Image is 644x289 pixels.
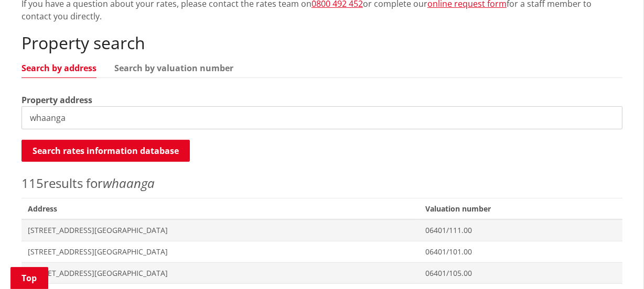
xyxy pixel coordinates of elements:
input: e.g. Duke Street NGARUAWAHIA [22,106,622,129]
span: Address [22,198,419,219]
span: 06401/101.00 [425,247,616,257]
p: results for [22,174,622,193]
span: [STREET_ADDRESS][GEOGRAPHIC_DATA] [28,268,413,279]
button: Search rates information database [22,140,190,162]
a: [STREET_ADDRESS][GEOGRAPHIC_DATA] 06401/111.00 [22,219,622,241]
span: 06401/105.00 [425,268,616,279]
a: [STREET_ADDRESS][GEOGRAPHIC_DATA] 06401/101.00 [22,241,622,262]
h2: Property search [22,33,622,53]
span: [STREET_ADDRESS][GEOGRAPHIC_DATA] [28,247,413,257]
span: [STREET_ADDRESS][GEOGRAPHIC_DATA] [28,225,413,236]
span: 06401/111.00 [425,225,616,236]
label: Property address [22,94,92,106]
a: Search by address [22,64,96,72]
a: Search by valuation number [114,64,233,72]
a: Top [10,267,48,289]
span: Valuation number [419,198,622,219]
a: [STREET_ADDRESS][GEOGRAPHIC_DATA] 06401/105.00 [22,262,622,284]
iframe: Messenger Launcher [596,245,634,283]
span: 115 [22,174,44,192]
em: whaanga [103,174,155,192]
